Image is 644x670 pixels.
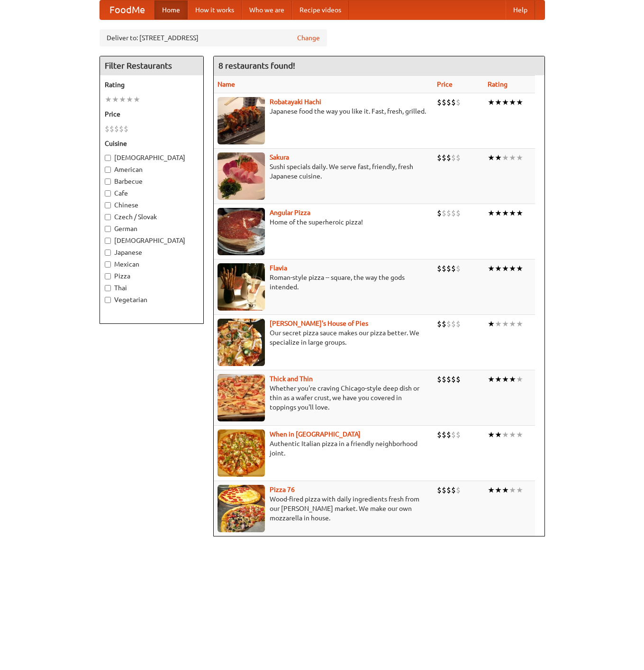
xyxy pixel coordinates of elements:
li: $ [437,208,442,218]
label: German [105,224,199,233]
li: ★ [516,319,523,329]
li: ★ [495,319,502,329]
li: ★ [502,263,509,274]
label: [DEMOGRAPHIC_DATA] [105,236,199,245]
li: $ [451,208,456,218]
h5: Rating [105,80,199,89]
li: ★ [495,97,502,107]
li: $ [451,263,456,274]
li: $ [437,152,442,163]
li: $ [451,429,456,440]
li: $ [437,263,442,274]
a: When in [GEOGRAPHIC_DATA] [270,430,361,438]
li: ★ [509,429,516,440]
img: wheninrome.jpg [218,429,265,477]
a: Who we are [242,0,292,19]
input: Chinese [105,202,111,208]
a: FoodMe [100,0,154,19]
li: ★ [502,429,509,440]
div: Deliver to: [STREET_ADDRESS] [100,29,327,46]
label: Pizza [105,271,199,281]
a: Pizza 76 [270,486,295,493]
input: Japanese [105,250,111,256]
li: $ [114,124,119,134]
li: ★ [516,263,523,274]
li: ★ [495,263,502,274]
li: ★ [502,319,509,329]
li: $ [442,429,446,440]
li: $ [437,374,442,384]
h5: Cuisine [105,139,199,148]
label: [DEMOGRAPHIC_DATA] [105,153,199,162]
li: $ [456,208,461,218]
li: $ [442,485,446,495]
input: Thai [105,285,111,291]
li: ★ [112,94,119,105]
li: ★ [495,429,502,440]
ng-pluralize: 8 restaurants found! [218,61,295,70]
li: ★ [516,485,523,495]
li: $ [446,263,451,274]
input: Pizza [105,273,111,279]
li: ★ [126,94,133,105]
li: $ [442,97,446,107]
a: Robatayaki Hachi [270,98,321,106]
li: $ [442,263,446,274]
img: robatayaki.jpg [218,97,265,144]
input: [DEMOGRAPHIC_DATA] [105,238,111,244]
label: Thai [105,283,199,293]
label: Cafe [105,188,199,198]
li: ★ [488,429,495,440]
li: ★ [509,152,516,163]
a: Angular Pizza [270,209,310,216]
li: ★ [502,374,509,384]
p: Wood-fired pizza with daily ingredients fresh from our [PERSON_NAME] market. We make our own mozz... [218,494,430,523]
li: $ [451,152,456,163]
li: $ [446,152,451,163]
li: $ [456,374,461,384]
li: ★ [516,208,523,218]
label: Chinese [105,200,199,210]
li: ★ [488,97,495,107]
a: Change [297,33,320,43]
li: ★ [516,429,523,440]
input: Mexican [105,261,111,268]
li: $ [437,485,442,495]
p: Japanese food the way you like it. Fast, fresh, grilled. [218,107,430,116]
input: American [105,167,111,173]
li: ★ [133,94,140,105]
input: Czech / Slovak [105,214,111,220]
li: $ [109,124,114,134]
a: Price [437,80,453,88]
p: Roman-style pizza -- square, the way the gods intended. [218,273,430,292]
li: ★ [488,263,495,274]
b: Sakura [270,153,289,161]
li: $ [437,97,442,107]
a: Flavia [270,264,287,272]
li: $ [446,429,451,440]
a: Name [218,80,235,88]
li: $ [119,124,124,134]
li: $ [442,152,446,163]
li: ★ [495,208,502,218]
li: ★ [502,208,509,218]
input: Vegetarian [105,297,111,303]
li: ★ [516,374,523,384]
li: $ [456,319,461,329]
li: ★ [488,319,495,329]
li: ★ [509,97,516,107]
li: ★ [509,263,516,274]
h4: Filter Restaurants [100,56,203,75]
li: ★ [105,94,112,105]
img: angular.jpg [218,208,265,255]
a: Help [506,0,535,19]
img: thick.jpg [218,374,265,421]
li: ★ [509,374,516,384]
a: Thick and Thin [270,375,313,383]
li: ★ [509,319,516,329]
